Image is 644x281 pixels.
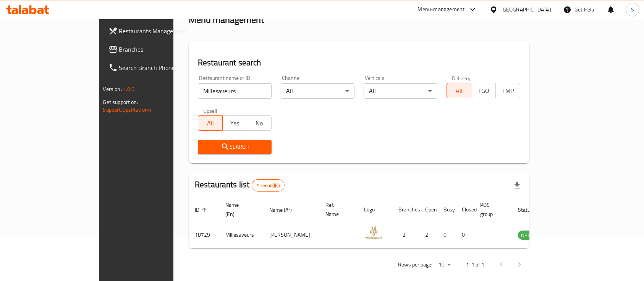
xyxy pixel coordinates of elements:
h2: Menu management [189,14,264,26]
span: Name (En) [225,200,254,219]
span: All [201,118,220,129]
label: Upsell [203,108,217,113]
span: Status [518,205,543,214]
a: Restaurants Management [102,22,207,40]
div: Total records count [252,179,285,192]
span: Restaurants Management [119,26,201,36]
span: No [250,118,269,129]
div: All [281,83,354,99]
h2: Restaurant search [198,57,520,68]
span: Name (Ar) [269,205,302,214]
th: Logo [358,198,392,221]
span: S [631,5,634,14]
span: 1.0.0 [123,84,135,94]
span: OPEN [518,231,537,240]
span: Ref. Name [325,200,349,219]
td: [PERSON_NAME] [263,221,319,249]
th: Busy [437,198,456,221]
span: Get support on: [103,97,138,107]
label: Delivery [452,75,471,81]
div: All [364,83,437,99]
img: Millesaveurs [364,224,383,243]
input: Search for restaurant name or ID.. [198,83,272,99]
span: All [450,85,468,96]
p: Rows per page: [398,260,432,270]
a: Branches [102,40,207,58]
div: [GEOGRAPHIC_DATA] [501,5,551,14]
h2: Restaurants list [195,179,285,192]
button: TGO [471,83,496,98]
span: Yes [226,118,244,129]
td: 2 [419,221,437,249]
button: Search [198,140,272,154]
div: Rows per page: [435,259,454,271]
span: 1 record(s) [252,182,285,189]
div: Export file [508,176,526,195]
a: Search Branch Phone [102,58,207,77]
span: POS group [480,200,503,219]
p: 1-1 of 1 [466,260,484,270]
table: enhanced table [189,198,578,249]
span: Search Branch Phone [119,63,201,72]
span: TMP [499,85,517,96]
td: 2 [392,221,419,249]
a: Support.OpsPlatform [103,105,152,115]
th: Branches [392,198,419,221]
span: Version: [103,84,122,94]
th: Closed [456,198,474,221]
button: All [198,115,223,131]
td: Millesaveurs [219,221,263,249]
th: Open [419,198,437,221]
span: TGO [474,85,493,96]
button: Yes [222,115,247,131]
div: Menu-management [418,5,465,14]
button: All [447,83,471,98]
td: 0 [456,221,474,249]
span: ID [195,205,209,214]
button: No [247,115,272,131]
span: Search [204,142,265,152]
span: Branches [119,45,201,54]
button: TMP [495,83,520,98]
td: 0 [437,221,456,249]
